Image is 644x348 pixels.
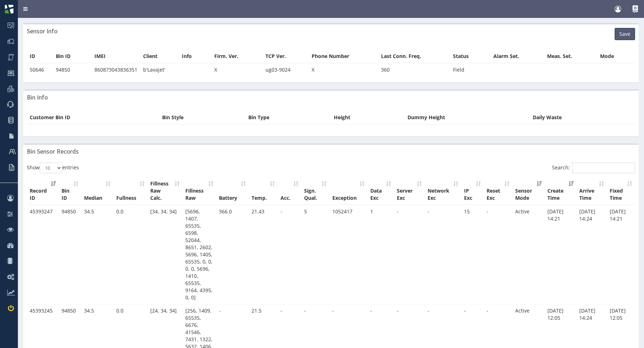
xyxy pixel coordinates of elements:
td: ug03-9024 [263,63,309,76]
th: Data Exc: activate to sort column ascending [367,177,394,205]
td: 50646 [27,63,53,76]
select: Showentries [40,163,62,173]
th: Bin Style [159,111,245,124]
td: [5696, 1407, 65535, 6598, 52044, 8651, 2602, 5696, 1405, 65535, 0, 0, 0, 0, 5696, 1410, 65535, 91... [182,205,216,304]
th: Meas. Set. [544,50,597,63]
th: Median: activate to sort column ascending [81,177,113,205]
th: Sign. Qual.: activate to sort column ascending [301,177,330,205]
th: Server Exc: activate to sort column ascending [394,177,425,205]
td: [DATE] 14:24 [576,205,607,304]
th: TCP Ver. [263,50,309,63]
th: Create Time: activate to sort column ascending [545,177,576,205]
h3: Bin Info [27,94,48,101]
th: Reset Exc: activate to sort column ascending [484,177,512,205]
th: Fillness Raw: activate to sort column ascending [182,177,216,205]
th: Height [331,111,405,124]
th: Bin ID: activate to sort column ascending [59,177,81,205]
th: Mode [597,50,635,63]
h3: Sensor Info [27,28,58,34]
td: 21.43 [249,205,278,304]
th: Sensor Mode: activate to sort column ascending [512,177,545,205]
th: Exception: activate to sort column ascending [330,177,367,205]
td: 1 [367,205,394,304]
th: Last Conn. Freq. [378,50,450,63]
th: Alarm Set. [491,50,544,63]
label: Search: [552,163,635,173]
td: [DATE] 14:21 [545,205,576,304]
th: Firm. Ver. [211,50,263,63]
td: 45393247 [27,205,59,304]
td: 366.0 [216,205,249,304]
th: Daily Waste [530,111,635,124]
th: IMEI [92,50,140,63]
th: ID [27,50,53,63]
th: Dummy Height [405,111,530,124]
td: 15 [461,205,484,304]
th: Acc.: activate to sort column ascending [278,177,301,205]
td: b'Lavajet' [140,63,179,76]
th: Info [179,50,211,63]
th: Record ID: activate to sort column ascending [27,177,59,205]
td: Active [512,205,545,304]
td: X [211,63,263,76]
th: Temp.: activate to sort column ascending [249,177,278,205]
th: Customer Bin ID [27,111,159,124]
img: evreka_logo_1_HoezNYK_wy30KrO.png [4,4,14,14]
th: Client [140,50,179,63]
td: 5 [301,205,330,304]
td: 34.5 [81,205,113,304]
label: Show entries [27,163,79,173]
h3: Bin Sensor Records [27,148,79,155]
td: - [484,205,512,304]
th: Fillness Raw Calc.: activate to sort column ascending [147,177,182,205]
th: Status [450,50,491,63]
th: Network Exc: activate to sort column ascending [425,177,461,205]
td: 1052417 [330,205,367,304]
input: Search: [572,163,635,173]
button: Save [615,28,635,40]
td: 0.0 [113,205,147,304]
td: 94850 [59,205,81,304]
th: Phone Number [309,50,378,63]
td: - [278,205,301,304]
td: - [394,205,425,304]
th: Battery: activate to sort column ascending [216,177,249,205]
th: Bin ID [53,50,92,63]
th: IP Exc: activate to sort column ascending [461,177,484,205]
td: [DATE] 14:21 [607,205,635,304]
iframe: JSD widget [640,344,644,348]
td: - [425,205,461,304]
td: 94850 [53,63,92,76]
th: Arrive Time: activate to sort column ascending [576,177,607,205]
td: 860873043836351 [92,63,140,76]
td: X [309,63,378,76]
th: Fixed Time: activate to sort column ascending [607,177,635,205]
th: Bin Type [245,111,331,124]
div: How Do I Use It? [632,5,639,12]
th: Fullness: activate to sort column ascending [113,177,147,205]
td: 360 [378,63,450,76]
td: Field [450,63,491,76]
td: [34, 34, 34] [147,205,182,304]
